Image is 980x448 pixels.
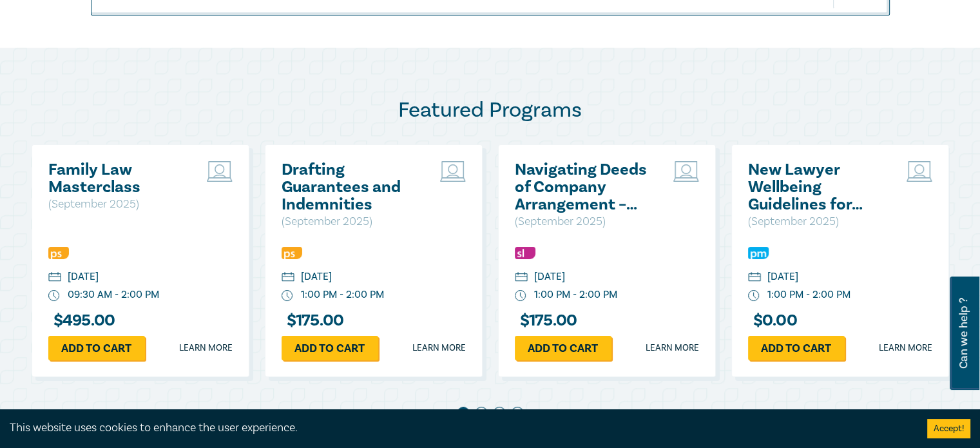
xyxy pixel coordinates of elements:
img: calendar [748,272,761,284]
img: watch [282,290,293,302]
p: ( September 2025 ) [748,213,887,230]
img: Live Stream [207,161,233,182]
div: [DATE] [68,269,99,284]
h3: $ 0.00 [748,312,797,329]
img: calendar [515,272,528,284]
h3: $ 175.00 [515,312,577,329]
a: Learn more [646,342,699,355]
img: Substantive Law [515,247,535,259]
div: [DATE] [534,269,565,284]
a: Learn more [879,342,932,355]
a: Add to cart [48,336,145,360]
div: 1:00 PM - 2:00 PM [767,287,850,302]
a: Add to cart [282,336,378,360]
a: Learn more [179,342,233,355]
a: Learn more [412,342,466,355]
img: Live Stream [673,161,699,182]
p: ( September 2025 ) [282,213,420,230]
img: calendar [48,272,61,284]
button: Accept cookies [927,419,970,438]
div: 09:30 AM - 2:00 PM [68,287,159,302]
img: Professional Skills [282,247,302,259]
img: watch [48,290,60,302]
h2: Featured Programs [32,97,949,123]
div: 1:00 PM - 2:00 PM [534,287,617,302]
p: ( September 2025 ) [515,213,653,230]
div: This website uses cookies to enhance the user experience. [10,420,908,436]
a: Drafting Guarantees and Indemnities [282,161,420,213]
img: Practice Management & Business Skills [748,247,769,259]
a: Navigating Deeds of Company Arrangement – Strategy and Structure [515,161,653,213]
h3: $ 495.00 [48,312,115,329]
a: Family Law Masterclass [48,161,187,196]
a: New Lawyer Wellbeing Guidelines for Legal Workplaces [748,161,887,213]
div: [DATE] [767,269,798,284]
img: Live Stream [907,161,932,182]
h3: $ 175.00 [282,312,344,329]
img: Professional Skills [48,247,69,259]
span: Can we help ? [957,284,970,382]
img: calendar [282,272,294,284]
img: Live Stream [440,161,466,182]
img: watch [748,290,760,302]
p: ( September 2025 ) [48,196,187,213]
div: [DATE] [301,269,332,284]
a: Add to cart [748,336,845,360]
img: watch [515,290,526,302]
div: 1:00 PM - 2:00 PM [301,287,384,302]
a: Add to cart [515,336,611,360]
